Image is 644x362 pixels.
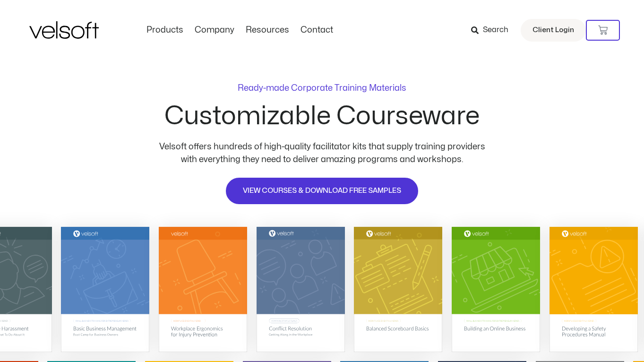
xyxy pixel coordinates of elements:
[483,24,508,36] span: Search
[141,25,339,35] nav: Menu
[164,103,480,129] h2: Customizable Courseware
[295,25,339,35] a: ContactMenu Toggle
[29,21,99,39] img: Velsoft Training Materials
[152,140,492,166] p: Velsoft offers hundreds of high-quality facilitator kits that supply training providers with ever...
[225,177,419,205] a: VIEW COURSES & DOWNLOAD FREE SAMPLES
[471,22,515,38] a: Search
[521,19,586,42] a: Client Login
[189,25,240,35] a: CompanyMenu Toggle
[243,185,401,197] span: VIEW COURSES & DOWNLOAD FREE SAMPLES
[240,25,295,35] a: ResourcesMenu Toggle
[532,24,574,36] span: Client Login
[141,25,189,35] a: ProductsMenu Toggle
[238,84,406,93] p: Ready-made Corporate Training Materials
